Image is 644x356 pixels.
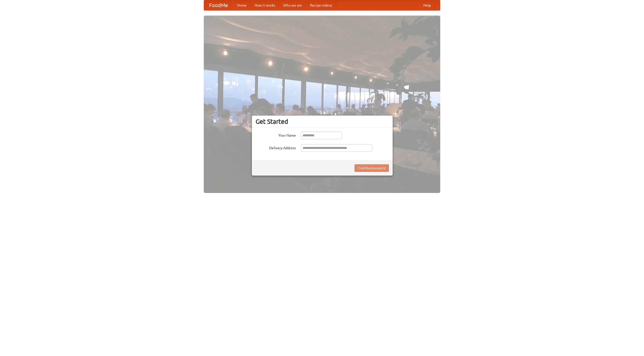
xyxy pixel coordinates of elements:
button: Find Restaurants! [354,164,389,172]
a: Recipe videos [306,0,336,10]
a: Home [233,0,251,10]
h3: Get Started [256,118,389,125]
label: Delivery Address [256,144,296,150]
a: Help [419,0,435,10]
label: Your Name [256,132,296,138]
a: Who we are [279,0,306,10]
a: FoodMe [204,0,233,10]
a: How it works [251,0,279,10]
